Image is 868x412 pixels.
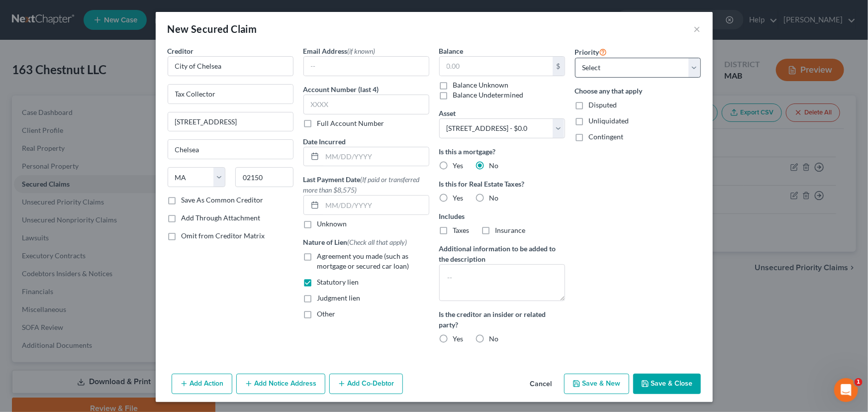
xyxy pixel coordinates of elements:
[522,375,560,395] button: Cancel
[453,194,464,202] span: Yes
[304,57,429,76] input: --
[348,238,407,246] span: (Check all that apply)
[439,211,565,221] label: Includes
[589,132,624,141] span: Contingent
[303,175,420,194] span: (If paid or transferred more than $8,575)
[633,374,701,395] button: Save & Close
[168,85,293,103] input: Enter address...
[168,112,293,131] input: Apt, Suite, etc...
[439,109,456,117] span: Asset
[439,309,565,330] label: Is the creditor an insider or related party?
[589,101,617,109] span: Disputed
[439,243,565,264] label: Additional information to be added to the description
[303,136,346,147] label: Date Incurred
[168,47,194,55] span: Creditor
[589,116,629,125] span: Unliquidated
[172,374,232,395] button: Add Action
[489,194,499,202] span: No
[182,213,261,223] label: Add Through Attachment
[489,161,499,170] span: No
[575,86,701,96] label: Choose any that apply
[440,57,553,76] input: 0.00
[453,226,470,234] span: Taxes
[317,278,359,286] span: Statutory lien
[453,90,524,100] label: Balance Undetermined
[168,56,293,76] input: Search creditor by name...
[489,334,499,343] span: No
[453,334,464,343] span: Yes
[453,80,509,90] label: Balance Unknown
[855,378,863,386] span: 1
[303,95,429,114] input: XXXX
[182,195,264,205] label: Save As Common Creditor
[317,252,409,270] span: Agreement you made (such as mortgage or secured car loan)
[322,196,429,214] input: MM/DD/YYYY
[553,57,565,76] div: $
[303,84,379,95] label: Account Number (last 4)
[564,374,629,395] button: Save & New
[834,378,858,402] iframe: Intercom live chat
[439,46,464,56] label: Balance
[182,231,265,240] span: Omit from Creditor Matrix
[575,46,607,58] label: Priority
[236,374,325,395] button: Add Notice Address
[329,374,403,395] button: Add Co-Debtor
[317,219,347,229] label: Unknown
[439,146,565,157] label: Is this a mortgage?
[303,237,407,247] label: Nature of Lien
[439,179,565,189] label: Is this for Real Estate Taxes?
[694,23,701,35] button: ×
[317,118,385,128] label: Full Account Number
[453,161,464,170] span: Yes
[168,22,257,36] div: New Secured Claim
[348,47,376,55] span: (if known)
[303,46,376,56] label: Email Address
[317,294,361,302] span: Judgment lien
[495,226,526,234] span: Insurance
[168,140,293,159] input: Enter city...
[322,147,429,166] input: MM/DD/YYYY
[317,309,336,318] span: Other
[235,167,293,187] input: Enter zip...
[303,174,429,195] label: Last Payment Date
